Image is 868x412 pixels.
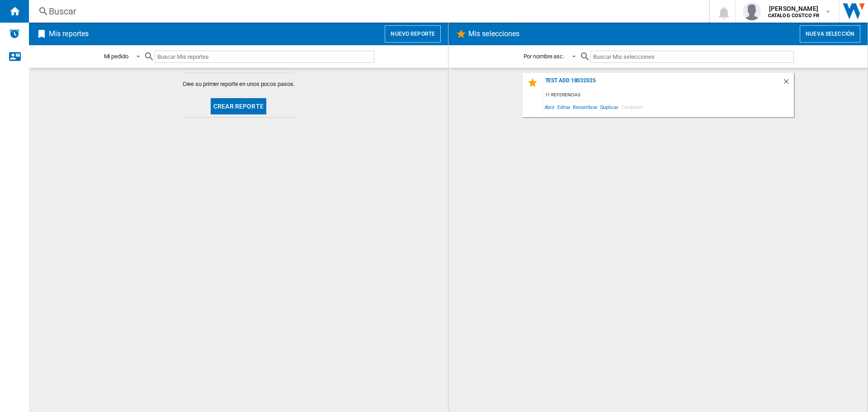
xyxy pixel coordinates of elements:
img: profile.jpg [743,2,761,20]
div: Borrar [782,77,794,90]
span: Duplicar [599,101,620,113]
div: Buscar [49,5,685,18]
button: Nuevo reporte [385,25,441,43]
img: alerts-logo.svg [9,28,20,39]
b: CATALOG COSTCO FR [768,13,819,19]
span: Abrir [543,101,557,113]
button: Crear reporte [211,98,266,114]
div: Por nombre asc. [524,53,565,60]
button: Nueva selección [800,25,860,43]
h2: Mis selecciones [467,25,522,43]
span: Editar [556,101,571,113]
input: Buscar Mis selecciones [590,51,793,63]
span: Renombrar [571,101,599,113]
h2: Mis reportes [47,25,90,43]
div: Test add 18032025 [543,77,782,90]
div: 11 referencias [543,90,794,101]
span: Compartir [620,101,645,113]
input: Buscar Mis reportes [155,51,374,63]
span: Cree su primer reporte en unos pocos pasos. [183,80,295,88]
div: Mi pedido [104,53,128,60]
span: [PERSON_NAME] [768,4,819,13]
